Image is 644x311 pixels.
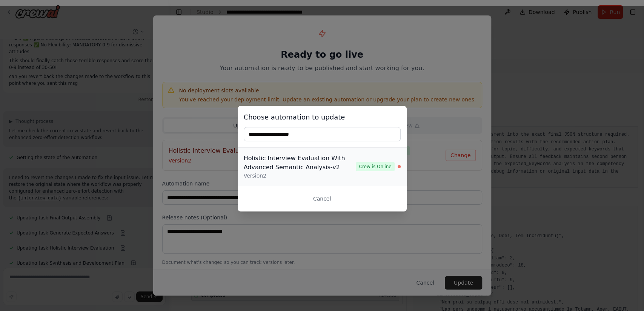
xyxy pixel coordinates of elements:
[244,172,356,179] div: Version 2
[244,192,401,205] button: Cancel
[356,162,394,171] span: Crew is Online
[244,112,401,123] h3: Choose automation to update
[244,154,356,172] div: Holistic Interview Evaluation With Advanced Semantic Analysis-v2
[238,148,407,185] button: Holistic Interview Evaluation With Advanced Semantic Analysis-v2Version2Crew is Online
